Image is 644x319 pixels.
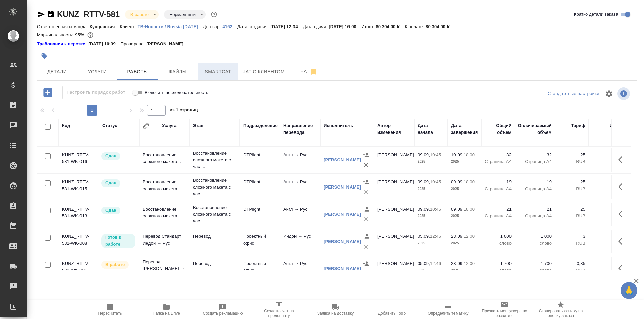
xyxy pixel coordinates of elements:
[324,157,361,162] a: [PERSON_NAME]
[37,41,88,47] div: Нажми, чтобы открыть папку с инструкцией
[418,158,444,165] p: 2025
[303,24,329,29] p: Дата сдачи:
[418,240,444,247] p: 2025
[361,231,371,242] button: Назначить
[451,261,464,266] p: 23.09,
[464,179,475,184] p: 18:00
[485,206,512,213] p: 21
[546,89,601,99] div: split button
[601,86,617,102] span: Настроить таблицу
[120,24,138,29] p: Клиент:
[59,175,99,199] td: KUNZ_RTTV-581-WK-015
[270,24,303,29] p: [DATE] 12:34
[280,203,320,226] td: Англ → Рус
[139,230,190,253] td: Перевод Стандарт Индон → Рус
[203,24,223,29] p: Договор:
[167,12,198,17] button: Нормальный
[138,300,195,319] button: Папка на Drive
[138,23,203,29] a: ТВ-Новости / Russia [DATE]
[240,148,280,172] td: DTPlight
[518,233,552,240] p: 1 000
[121,41,147,47] p: Проверено:
[464,234,475,239] p: 12:00
[361,160,371,170] button: Удалить
[86,31,95,39] button: 3245.00 RUB;
[139,255,190,282] td: Перевод [PERSON_NAME] → Рус
[101,233,136,249] div: Исполнитель может приступить к работе
[37,24,90,29] p: Ответственная команда:
[47,10,55,18] button: Скопировать ссылку
[121,68,154,76] span: Работы
[558,213,585,219] p: RUB
[361,177,371,187] button: Назначить
[237,24,270,29] p: Дата создания:
[451,213,478,219] p: 2025
[374,203,414,226] td: [PERSON_NAME]
[418,207,430,212] p: 09.09,
[193,260,236,267] p: Перевод
[476,300,533,319] button: Призвать менеджера по развитию
[324,212,361,217] a: [PERSON_NAME]
[82,300,138,319] button: Пересчитать
[193,122,203,129] div: Этап
[138,24,203,29] p: ТВ-Новости / Russia [DATE]
[592,233,622,240] p: 3 000
[193,150,236,170] p: Восстановление сложного макета с част...
[592,185,622,192] p: RUB
[81,68,113,76] span: Услуги
[592,179,622,185] p: 475
[418,179,430,184] p: 09.09,
[537,309,585,318] span: Скопировать ссылку на оценку заказа
[485,213,512,219] p: Страница А4
[518,152,552,158] p: 32
[361,242,371,252] button: Удалить
[251,300,307,319] button: Создать счет на предоплату
[101,206,136,215] div: Менеджер проверил работу исполнителя, передает ее на следующий этап
[418,152,430,157] p: 09.09,
[307,300,364,319] button: Заявка на доставку
[558,152,585,158] p: 25
[75,32,86,37] p: 95%
[592,152,622,158] p: 800
[361,269,371,279] button: Удалить
[280,257,320,280] td: Англ → Рус
[430,207,441,212] p: 10:45
[361,187,371,197] button: Удалить
[485,233,512,240] p: 1 000
[240,175,280,199] td: DTPlight
[128,12,151,17] button: В работе
[571,122,585,129] div: Тариф
[361,24,376,29] p: Итого:
[592,213,622,219] p: RUB
[376,24,405,29] p: 80 304,00 ₽
[143,123,149,129] button: Сгруппировать
[139,148,190,172] td: Восстановление сложного макета...
[518,240,552,247] p: слово
[240,230,280,253] td: Проектный офис
[193,233,236,240] p: Перевод
[558,233,585,240] p: 3
[464,261,475,266] p: 12:00
[361,150,371,160] button: Назначить
[37,10,45,18] button: Скопировать ссылку для ЯМессенджера
[518,206,552,213] p: 21
[222,23,237,29] a: 4162
[210,10,218,19] button: Доп статусы указывают на важность/срочность заказа
[378,311,406,316] span: Добавить Todo
[90,24,120,29] p: Кунцевская
[374,175,414,199] td: [PERSON_NAME]
[464,152,475,157] p: 18:00
[280,230,320,253] td: Индон → Рус
[558,158,585,165] p: RUB
[480,309,529,318] span: Призвать менеджера по развитию
[364,300,420,319] button: Добавить Todo
[324,239,361,244] a: [PERSON_NAME]
[62,122,70,129] div: Код
[451,122,478,136] div: Дата завершения
[592,267,622,274] p: RUB
[592,206,622,213] p: 525
[59,230,99,253] td: KUNZ_RTTV-581-WK-008
[153,311,180,316] span: Папка на Drive
[623,283,635,298] span: 🙏
[88,41,121,47] p: [DATE] 10:39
